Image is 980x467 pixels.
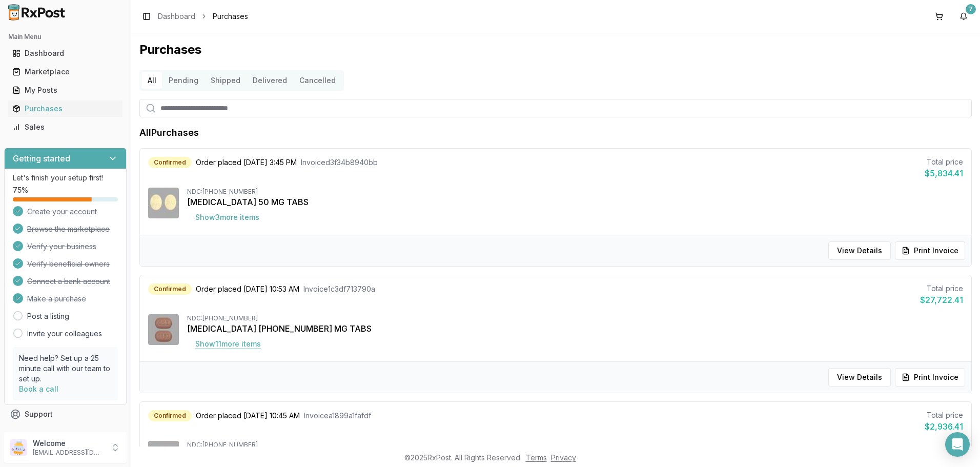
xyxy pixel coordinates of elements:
[187,208,268,227] button: Show3more items
[12,48,118,58] div: Dashboard
[141,72,162,89] button: All
[158,11,195,22] a: Dashboard
[925,420,963,433] div: $2,936.41
[162,72,205,89] button: Pending
[205,72,247,89] button: Shipped
[158,11,248,22] nav: breadcrumb
[895,368,965,387] button: Print Invoice
[247,72,293,89] button: Delivered
[196,157,297,168] span: Order placed [DATE] 3:45 PM
[27,276,110,287] span: Connect a bank account
[955,8,972,25] button: 7
[945,432,970,457] div: Open Intercom Messenger
[187,196,963,208] div: [MEDICAL_DATA] 50 MG TABS
[187,335,269,353] button: Show11more items
[12,104,118,114] div: Purchases
[293,72,342,89] button: Cancelled
[304,411,371,421] span: Invoice a1899a1fafdf
[303,284,375,294] span: Invoice 1c3df713790a
[187,441,963,449] div: NDC: [PHONE_NUMBER]
[27,241,96,252] span: Verify your business
[33,449,104,457] p: [EMAIL_ADDRESS][DOMAIN_NAME]
[8,44,122,63] a: Dashboard
[8,33,122,41] h2: Main Menu
[10,439,27,456] img: User avatar
[966,4,976,14] div: 7
[187,314,963,322] div: NDC: [PHONE_NUMBER]
[551,453,576,462] a: Privacy
[187,322,963,335] div: [MEDICAL_DATA] [PHONE_NUMBER] MG TABS
[27,207,97,217] span: Create your account
[148,188,179,218] img: Tivicay 50 MG TABS
[8,118,122,136] a: Sales
[4,4,70,21] img: RxPost Logo
[25,428,59,438] span: Feedback
[526,453,547,462] a: Terms
[4,405,127,423] button: Support
[27,329,102,339] a: Invite your colleagues
[4,100,127,117] button: Purchases
[925,157,963,167] div: Total price
[828,241,891,260] button: View Details
[13,185,28,195] span: 75 %
[4,82,127,98] button: My Posts
[4,423,127,442] button: Feedback
[828,368,891,387] button: View Details
[148,410,192,421] div: Confirmed
[139,126,199,140] h1: All Purchases
[148,314,179,345] img: Biktarvy 50-200-25 MG TABS
[27,294,86,304] span: Make a purchase
[148,157,192,168] div: Confirmed
[920,283,963,294] div: Total price
[19,384,58,393] a: Book a call
[196,411,300,421] span: Order placed [DATE] 10:45 AM
[19,353,112,384] p: Need help? Set up a 25 minute call with our team to set up.
[925,410,963,420] div: Total price
[8,63,122,81] a: Marketplace
[196,284,299,294] span: Order placed [DATE] 10:53 AM
[27,224,110,234] span: Browse the marketplace
[148,283,192,295] div: Confirmed
[13,173,118,183] p: Let's finish your setup first!
[8,81,122,99] a: My Posts
[4,119,127,135] button: Sales
[139,42,972,58] h1: Purchases
[33,438,104,449] p: Welcome
[13,152,70,165] h3: Getting started
[12,85,118,95] div: My Posts
[12,122,118,132] div: Sales
[27,259,110,269] span: Verify beneficial owners
[8,99,122,118] a: Purchases
[925,167,963,179] div: $5,834.41
[920,294,963,306] div: $27,722.41
[27,311,69,321] a: Post a listing
[4,64,127,80] button: Marketplace
[895,241,965,260] button: Print Invoice
[4,45,127,62] button: Dashboard
[301,157,378,168] span: Invoice d3f34b8940bb
[12,67,118,77] div: Marketplace
[213,11,248,22] span: Purchases
[187,188,963,196] div: NDC: [PHONE_NUMBER]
